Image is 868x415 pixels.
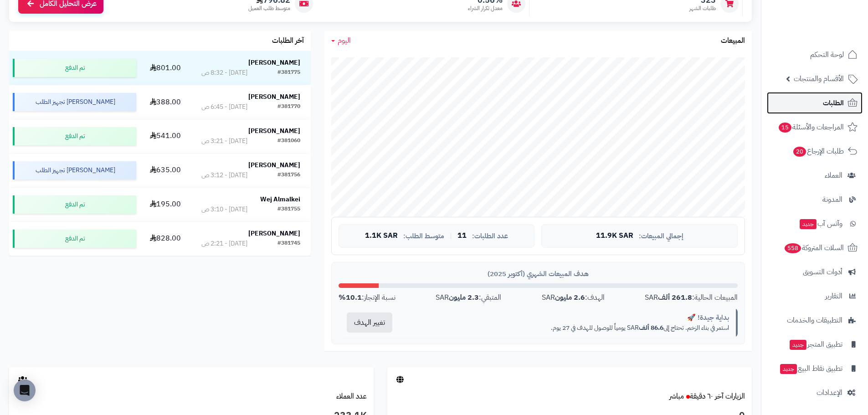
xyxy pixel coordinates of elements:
span: 15 [779,123,791,133]
td: 801.00 [140,51,191,85]
h3: آخر الطلبات [272,37,304,45]
strong: 2.6 مليون [555,292,585,303]
span: التقارير [825,290,842,302]
strong: [PERSON_NAME] [248,92,300,102]
span: التطبيقات والخدمات [787,314,842,327]
td: 195.00 [140,188,191,221]
div: [DATE] - 2:21 ص [201,239,247,248]
div: تم الدفع [13,195,136,214]
span: جديد [790,340,806,350]
div: Open Intercom Messenger [14,379,36,401]
span: العملاء [825,169,842,182]
strong: [PERSON_NAME] [248,160,300,170]
div: [DATE] - 3:10 ص [201,205,247,214]
div: تم الدفع [13,127,136,145]
a: السلات المتروكة558 [767,237,863,259]
div: المبيعات الحالية: SAR [645,292,738,303]
a: الطلبات [767,92,863,114]
span: متوسط الطلب: [403,232,444,240]
a: التقارير [767,285,863,307]
span: 20 [793,147,806,157]
a: اليوم [331,36,351,46]
strong: 261.8 ألف [658,292,692,303]
small: مباشر [669,391,684,402]
div: #381756 [277,171,300,180]
span: 11.9K SAR [596,232,633,240]
span: تطبيق نقاط البيع [779,362,842,375]
span: اليوم [338,35,351,46]
a: الإعدادات [767,382,863,404]
span: عدد الطلبات: [472,232,508,240]
div: تم الدفع [13,59,136,77]
span: تطبيق المتجر [789,338,842,351]
a: التطبيقات والخدمات [767,309,863,331]
div: تم الدفع [13,230,136,248]
td: 541.00 [140,119,191,153]
span: وآتس آب [799,217,842,230]
div: #381775 [277,68,300,77]
span: طلبات الإرجاع [792,145,844,158]
strong: 10.1% [339,292,362,303]
a: عدد العملاء [336,391,367,402]
div: بداية جيدة! 🚀 [407,313,729,323]
span: المدونة [822,193,842,206]
a: تطبيق المتجرجديد [767,333,863,355]
span: الأقسام والمنتجات [794,72,844,85]
strong: [PERSON_NAME] [248,229,300,238]
span: جديد [800,219,817,229]
h3: المبيعات [721,37,745,45]
span: 1.1K SAR [365,232,398,240]
a: لوحة التحكم [767,44,863,66]
button: تغيير الهدف [347,313,392,333]
div: الهدف: SAR [542,292,605,303]
span: لوحة التحكم [810,48,844,61]
a: أدوات التسويق [767,261,863,283]
a: العملاء [767,164,863,186]
span: 558 [785,243,801,253]
strong: 2.3 مليون [449,292,479,303]
a: تطبيق نقاط البيعجديد [767,358,863,379]
a: طلبات الإرجاع20 [767,140,863,162]
div: [DATE] - 8:32 ص [201,68,247,77]
span: أدوات التسويق [803,266,842,278]
div: [DATE] - 3:21 ص [201,137,247,146]
div: [PERSON_NAME] تجهيز الطلب [13,161,136,179]
span: جديد [780,364,797,374]
div: #381060 [277,137,300,146]
div: [DATE] - 3:12 ص [201,171,247,180]
strong: [PERSON_NAME] [248,58,300,67]
a: المراجعات والأسئلة15 [767,116,863,138]
span: إجمالي المبيعات: [639,232,683,240]
span: متوسط طلب العميل [248,5,290,12]
p: استمر في بناء الزخم. تحتاج إلى SAR يومياً للوصول للهدف في 27 يوم. [407,323,729,333]
span: | [450,232,452,239]
div: #381745 [277,239,300,248]
div: المتبقي: SAR [436,292,501,303]
div: نسبة الإنجاز: [339,292,395,303]
td: 828.00 [140,222,191,256]
td: 388.00 [140,85,191,119]
a: وآتس آبجديد [767,213,863,235]
span: الإعدادات [817,386,842,399]
span: السلات المتروكة [784,241,844,254]
a: الزيارات آخر ٦٠ دقيقةمباشر [669,391,745,402]
strong: 86.6 ألف [639,323,663,333]
a: المدونة [767,189,863,210]
strong: Wej Almalkei [260,195,300,204]
span: 11 [457,232,467,240]
div: [PERSON_NAME] تجهيز الطلب [13,93,136,111]
div: [DATE] - 6:45 ص [201,102,247,112]
strong: [PERSON_NAME] [248,126,300,136]
td: 635.00 [140,154,191,187]
div: #381755 [277,205,300,214]
div: #381770 [277,102,300,112]
span: المراجعات والأسئلة [778,121,844,133]
span: الطلبات [823,97,844,109]
span: معدل تكرار الشراء [468,5,503,12]
div: هدف المبيعات الشهري (أكتوبر 2025) [339,269,738,279]
span: طلبات الشهر [689,5,716,12]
